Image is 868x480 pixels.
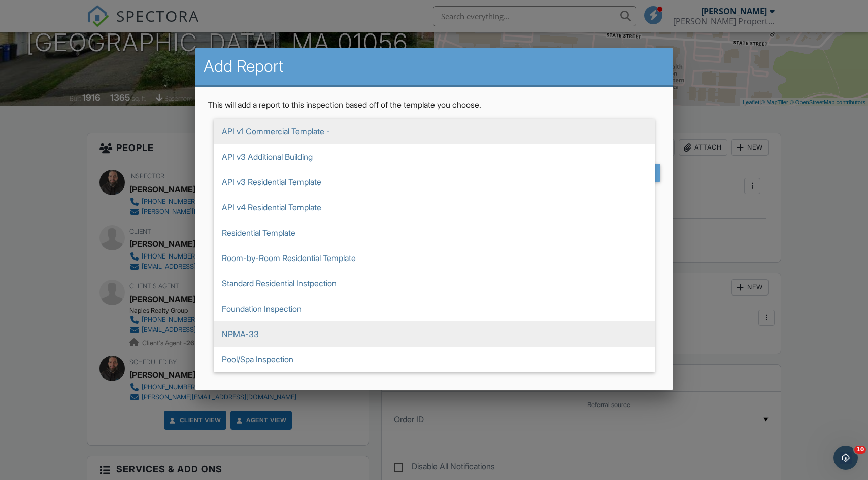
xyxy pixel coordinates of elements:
[833,446,858,470] iframe: Intercom live chat
[214,296,655,321] span: Foundation Inspection
[214,144,655,169] span: API v3 Additional Building
[854,446,866,454] span: 10
[214,169,655,195] span: API v3 Residential Template
[214,245,655,271] span: Room-by-Room Residential Template
[214,195,655,220] span: API v4 Residential Template
[214,119,655,144] span: API v1 Commercial Template -
[214,321,655,347] span: NPMA-33
[214,271,655,296] span: Standard Residential Instpection
[208,99,661,110] p: This will add a report to this inspection based off of the template you choose.
[204,56,665,77] h2: Add Report
[214,347,655,372] span: Pool/Spa Inspection
[214,220,655,245] span: Residential Template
